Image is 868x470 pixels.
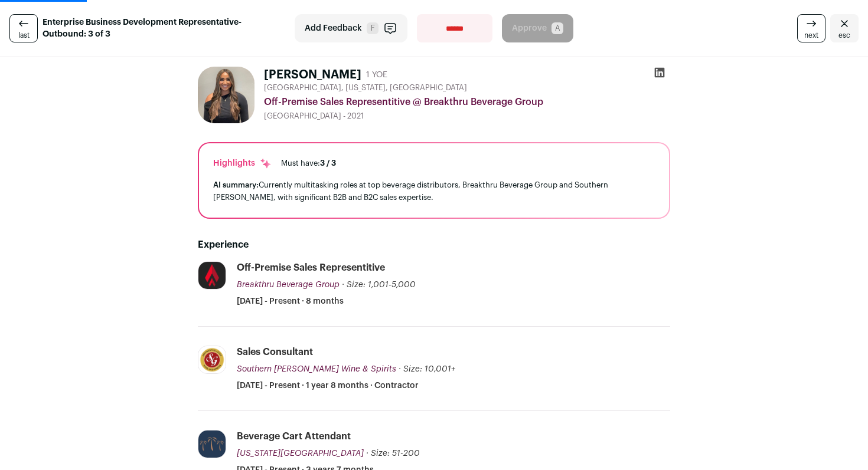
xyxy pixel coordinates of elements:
span: Breakthru Beverage Group [237,281,340,289]
span: last [18,31,30,40]
span: · Size: 10,001+ [399,365,455,373]
a: next [797,14,825,42]
span: [US_STATE][GEOGRAPHIC_DATA] [237,449,364,458]
div: Off-Premise Sales Representitive [237,261,385,274]
h2: Experience [198,238,670,252]
span: · Size: 1,001-5,000 [342,281,416,289]
span: F [367,22,378,34]
span: [GEOGRAPHIC_DATA], [US_STATE], [GEOGRAPHIC_DATA] [264,83,467,93]
span: Southern [PERSON_NAME] Wine & Spirits [237,365,396,373]
a: last [9,14,38,42]
div: Beverage Cart Attendant [237,430,351,443]
img: 294f07c021f3507a69f9dd43e73c4e47dad68757e7355a3cd1a5ab8a394f79b6.jpg [198,262,226,289]
img: 606304275e2710d851ba7eaea004dfe9394509415effb1f7a491267d4321ddef.jpg [198,346,226,373]
div: Sales Consultant [237,346,313,359]
div: Highlights [213,157,272,169]
span: esc [838,31,850,40]
a: Close [830,14,859,42]
div: 1 YOE [366,69,387,81]
div: [GEOGRAPHIC_DATA] - 2021 [264,111,670,121]
span: [DATE] - Present · 8 months [237,295,344,307]
span: · Size: 51-200 [366,449,420,458]
strong: Enterprise Business Development Representative- Outbound: 3 of 3 [43,17,286,40]
span: AI summary: [213,181,259,189]
span: next [804,31,818,40]
img: 973938d0bf7cb0f3a217ceb7f714a2501ec0a94596815492a431a264e52b7847.jpg [198,67,254,123]
div: Must have: [281,159,336,168]
div: Currently multitasking roles at top beverage distributors, Breakthru Beverage Group and Southern ... [213,179,655,203]
span: 3 / 3 [320,159,336,167]
span: Add Feedback [305,22,362,34]
span: [DATE] - Present · 1 year 8 months · Contractor [237,380,419,392]
img: 9441ea6879c3eee9472a623c994036ba15a1432341573c718f3410bcac64d419.jpg [198,430,226,458]
h1: [PERSON_NAME] [264,67,361,83]
div: Off-Premise Sales Representitive @ Breakthru Beverage Group [264,95,670,109]
button: Add Feedback F [295,14,407,42]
